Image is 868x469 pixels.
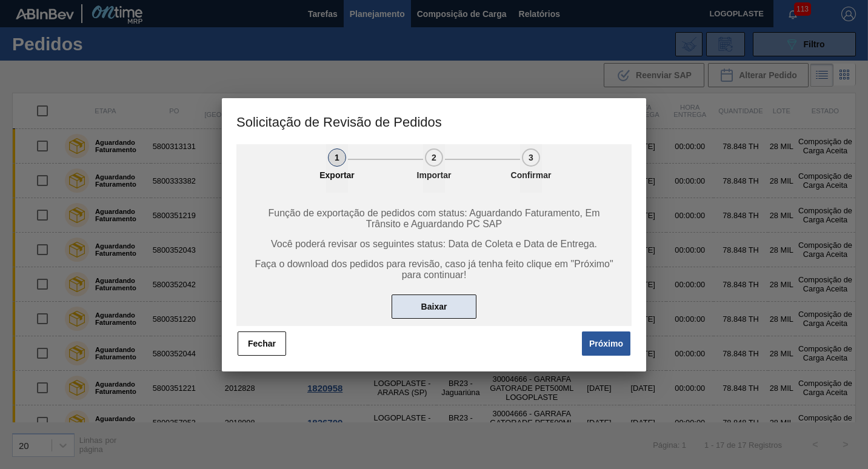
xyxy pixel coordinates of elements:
[423,144,445,193] button: 2Importar
[222,98,646,144] h3: Solicitação de Revisão de Pedidos
[582,331,630,356] button: Próximo
[425,148,443,167] div: 2
[326,144,348,193] button: 1Exportar
[392,294,476,319] button: Baixar
[404,170,464,180] p: Importar
[520,144,542,193] button: 3Confirmar
[328,148,346,167] div: 1
[238,331,286,356] button: Fechar
[501,170,561,180] p: Confirmar
[250,239,618,250] span: Você poderá revisar os seguintes status: Data de Coleta e Data de Entrega.
[250,259,618,281] span: Faça o download dos pedidos para revisão, caso já tenha feito clique em "Próximo" para continuar!
[250,208,618,230] span: Função de exportação de pedidos com status: Aguardando Faturamento, Em Trânsito e Aguardando PC SAP
[307,170,367,180] p: Exportar
[522,148,540,167] div: 3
